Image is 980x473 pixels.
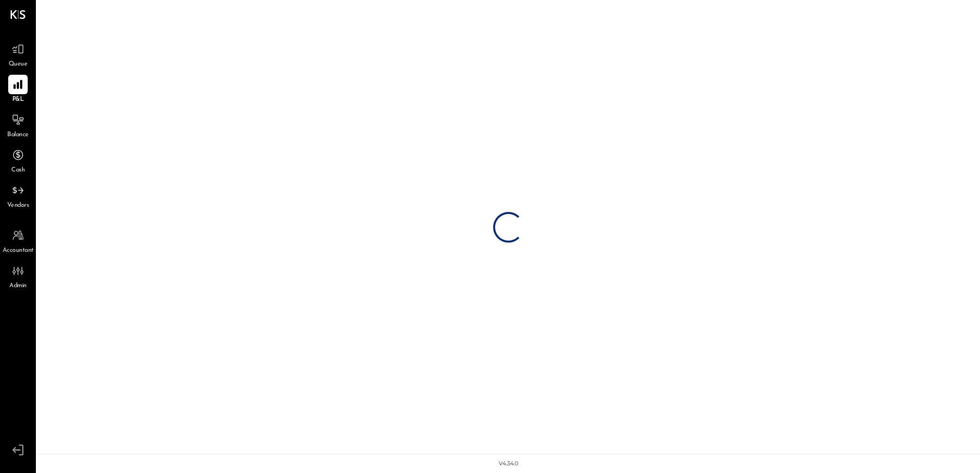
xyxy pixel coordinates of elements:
span: Cash [11,166,25,175]
span: P&L [12,95,24,104]
a: Admin [1,261,35,291]
a: Vendors [1,181,35,210]
span: Admin [9,282,27,291]
a: Queue [1,39,35,69]
span: Vendors [7,201,29,210]
span: Accountant [3,246,34,255]
span: Queue [9,60,28,69]
a: Accountant [1,226,35,255]
span: Balance [7,131,29,140]
div: v 4.34.0 [499,460,518,468]
a: Balance [1,110,35,140]
a: P&L [1,75,35,104]
a: Cash [1,145,35,175]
